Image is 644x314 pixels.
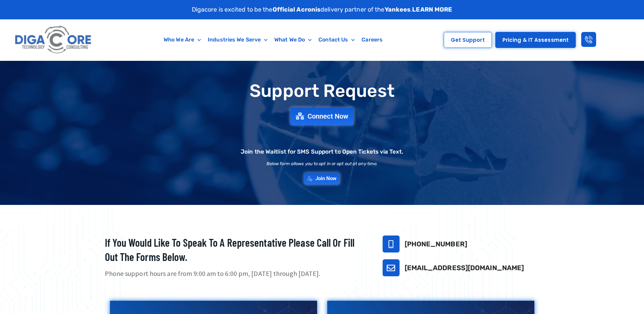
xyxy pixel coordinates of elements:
[160,32,204,48] a: Who We Are
[308,113,348,120] span: Connect Now
[271,32,315,48] a: What We Do
[383,259,400,276] a: support@digacore.com
[315,176,337,181] span: Join Now
[290,107,354,125] a: Connect Now
[405,264,524,272] a: [EMAIL_ADDRESS][DOMAIN_NAME]
[358,32,386,48] a: Careers
[204,32,271,48] a: Industries We Serve
[241,149,403,155] h2: Join the Waitlist for SMS Support to Open Tickets via Text.
[105,269,366,279] p: Phone support hours are from 9:00 am to 6:00 pm, [DATE] through [DATE].
[495,32,576,48] a: Pricing & IT Assessment
[13,23,94,57] img: Digacore logo 1
[266,161,378,166] h2: Below form allows you to opt in or opt out at any time.
[88,81,556,101] h1: Support Request
[405,240,467,248] a: [PHONE_NUMBER]
[383,235,400,252] a: 732-646-5725
[105,235,366,264] h2: If you would like to speak to a representative please call or fill out the forms below.
[444,32,492,48] a: Get Support
[451,37,485,42] span: Get Support
[304,173,340,185] a: Join Now
[192,5,453,14] p: Digacore is excited to be the delivery partner of the .
[412,6,452,13] a: LEARN MORE
[385,6,411,13] strong: Yankees
[315,32,358,48] a: Contact Us
[273,6,321,13] strong: Official Acronis
[502,37,569,42] span: Pricing & IT Assessment
[127,32,420,48] nav: Menu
